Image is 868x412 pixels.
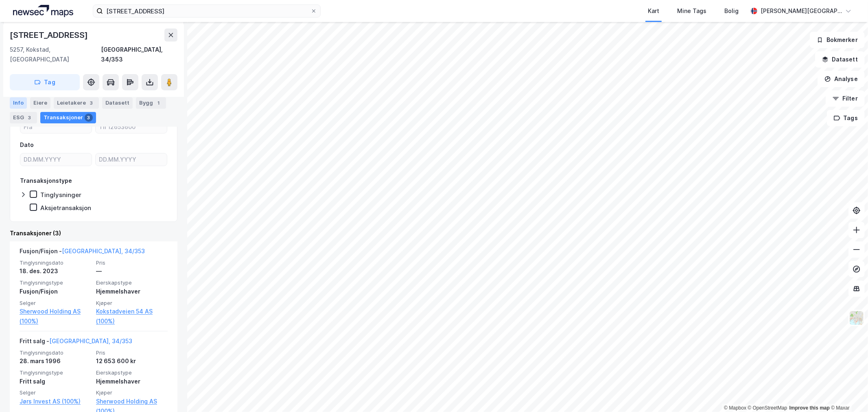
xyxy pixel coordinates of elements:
input: DD.MM.YYYY [20,153,92,166]
div: Bolig [724,6,739,16]
a: OpenStreetMap [748,405,787,411]
div: Transaksjoner [40,112,96,123]
div: Datasett [102,97,133,108]
input: DD.MM.YYYY [96,153,167,166]
div: [GEOGRAPHIC_DATA], 34/353 [101,45,177,64]
a: Jørs Invest AS (100%) [20,397,91,406]
div: [PERSON_NAME][GEOGRAPHIC_DATA] [761,6,842,16]
button: Tags [827,110,865,126]
div: Transaksjoner (3) [10,228,177,238]
div: 28. mars 1996 [20,356,91,366]
div: — [96,266,168,276]
button: Datasett [815,51,865,68]
span: Tinglysningstype [20,369,91,376]
button: Tag [10,74,80,90]
div: Fritt salg [20,377,91,386]
div: Eiere [30,97,50,108]
div: 3 [26,113,34,121]
div: Mine Tags [677,6,706,16]
div: Tinglysninger [40,191,81,199]
a: Improve this map [789,405,830,411]
div: Dato [20,140,34,150]
input: Fra [20,121,92,133]
div: Fritt salg - [20,336,132,349]
div: Hjemmelshaver [96,377,168,386]
div: Kart [648,6,659,16]
span: Eierskapstype [96,369,168,376]
div: Leietakere [54,97,99,108]
button: Bokmerker [810,32,865,48]
span: Selger [20,300,91,307]
span: Tinglysningstype [20,279,91,286]
div: [STREET_ADDRESS] [10,28,90,42]
div: ESG [10,112,37,123]
span: Eierskapstype [96,279,168,286]
span: Kjøper [96,389,168,396]
div: Fusjon/Fisjon - [20,246,145,259]
span: Tinglysningsdato [20,349,91,356]
div: Transaksjonstype [20,176,72,186]
span: Kjøper [96,300,168,307]
iframe: Chat Widget [827,373,868,412]
img: Z [849,310,864,326]
input: Til 12653600 [96,121,167,133]
span: Pris [96,259,168,266]
a: Mapbox [724,405,746,411]
div: Aksjetransaksjon [40,204,91,212]
input: Søk på adresse, matrikkel, gårdeiere, leietakere eller personer [103,5,310,17]
div: 1 [155,99,163,107]
span: Pris [96,349,168,356]
a: Kokstadveien 54 AS (100%) [96,307,168,326]
div: Info [10,97,27,108]
div: Hjemmelshaver [96,287,168,296]
a: [GEOGRAPHIC_DATA], 34/353 [49,337,132,344]
div: 3 [87,99,96,107]
div: Fusjon/Fisjon [20,287,91,296]
button: Filter [826,90,865,107]
div: Bygg [136,97,166,108]
div: 12 653 600 kr [96,356,168,366]
img: logo.a4113a55bc3d86da70a041830d287a7e.svg [13,5,73,17]
div: 5257, Kokstad, [GEOGRAPHIC_DATA] [10,45,101,64]
div: 18. des. 2023 [20,266,91,276]
div: 3 [85,113,93,121]
span: Selger [20,389,91,396]
a: [GEOGRAPHIC_DATA], 34/353 [62,248,145,254]
button: Analyse [818,71,865,87]
span: Tinglysningsdato [20,259,91,266]
a: Sherwood Holding AS (100%) [20,307,91,326]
